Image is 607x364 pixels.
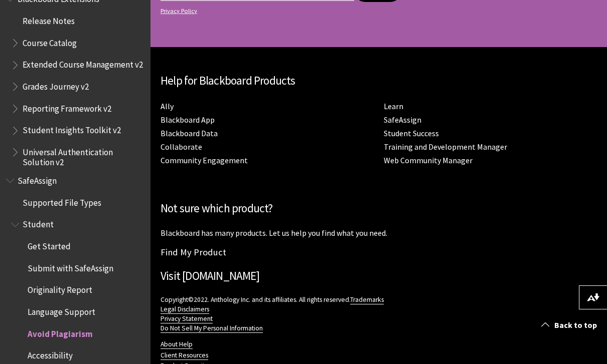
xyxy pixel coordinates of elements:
[161,128,218,139] a: Blackboard Data
[384,128,439,139] a: Student Success
[161,8,459,15] a: Privacy Policy
[23,144,143,167] span: Universal Authentication Solution v2
[161,115,215,125] a: Blackboard App
[28,260,113,273] span: Submit with SafeAssign
[161,72,597,90] h2: Help for Blackboard Products
[28,325,93,339] span: Avoid Plagiarism
[23,13,75,26] span: Release Notes
[161,268,259,283] a: Visit [DOMAIN_NAME]
[18,172,57,186] span: SafeAssign
[161,340,193,349] a: About Help
[384,155,473,166] a: Web Community Manager
[23,100,111,114] span: Reporting Framework v2
[161,155,248,166] a: Community Engagement
[161,200,597,217] h2: Not sure which product?
[350,295,384,304] a: Trademarks
[23,216,54,230] span: Student
[384,115,421,125] a: SafeAssign
[28,303,95,317] span: Language Support
[384,101,403,112] a: Learn
[161,295,597,333] p: Copyright©2022. Anthology Inc. and its affiliates. All rights reserved.
[161,351,208,360] a: Client Resources
[161,101,174,112] a: Ally
[28,347,73,361] span: Accessibility
[161,305,209,314] a: Legal Disclaimers
[161,142,202,152] a: Collaborate
[28,282,92,295] span: Originality Report
[23,122,121,136] span: Student Insights Toolkit v2
[23,35,77,48] span: Course Catalog
[28,238,71,251] span: Get Started
[161,246,226,258] a: Find My Product
[161,324,263,333] a: Do Not Sell My Personal Information
[534,316,607,334] a: Back to top
[161,314,213,323] a: Privacy Statement
[23,78,89,92] span: Grades Journey v2
[161,227,597,238] p: Blackboard has many products. Let us help you find what you need.
[384,142,507,152] a: Training and Development Manager
[23,194,101,208] span: Supported File Types
[23,57,143,70] span: Extended Course Management v2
